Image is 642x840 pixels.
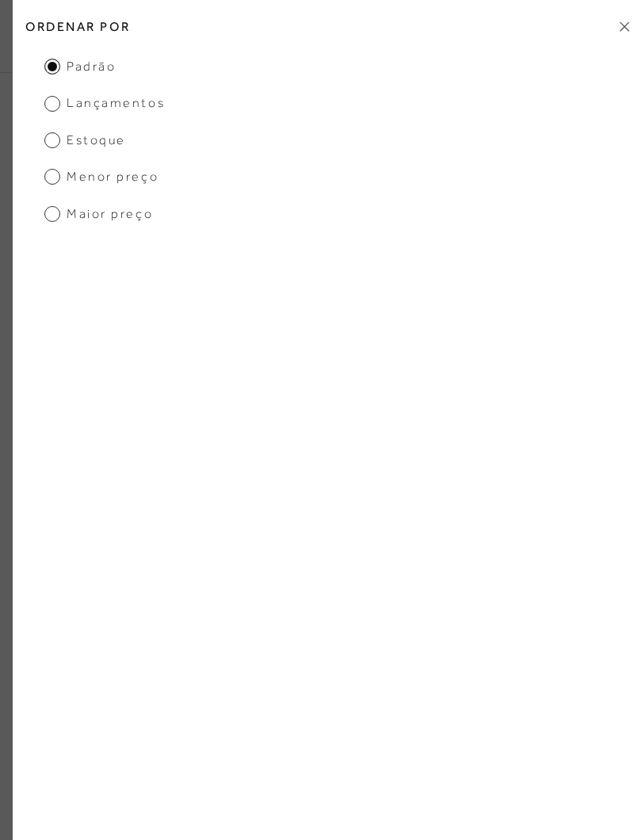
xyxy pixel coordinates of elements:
span: Estoque [44,132,126,149]
span: Menor preço [44,168,159,185]
span: Padrão [44,58,116,75]
span: Maior preço [44,205,153,223]
h2: Ordenar por [13,8,642,45]
span: Lançamentos [44,94,165,112]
